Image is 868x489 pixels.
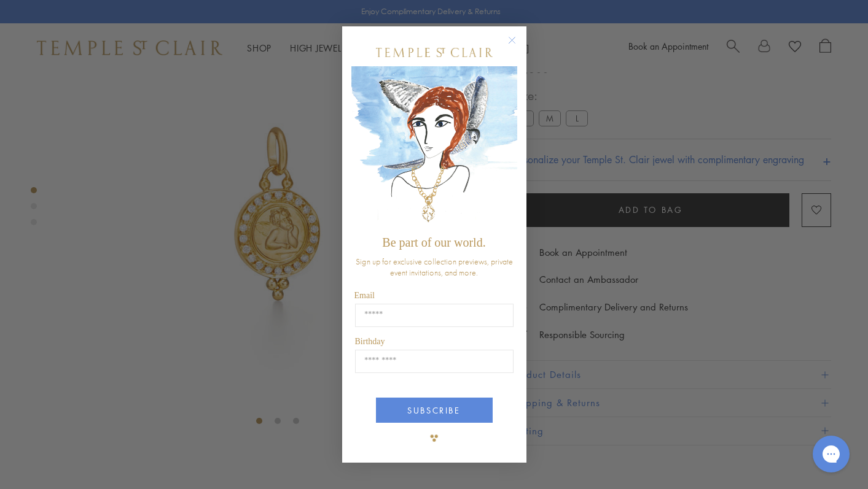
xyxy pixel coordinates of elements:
[354,291,375,300] span: Email
[376,398,493,423] button: SUBSCRIBE
[356,256,513,278] span: Sign up for exclusive collection previews, private event invitations, and more.
[355,304,514,327] input: Email
[382,236,485,249] span: Be part of our world.
[351,66,517,230] img: c4a9eb12-d91a-4d4a-8ee0-386386f4f338.jpeg
[355,337,385,346] span: Birthday
[422,426,447,450] img: TSC
[807,431,856,477] iframe: Gorgias live chat messenger
[376,48,493,57] img: Temple St. Clair
[510,39,526,54] button: Close dialog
